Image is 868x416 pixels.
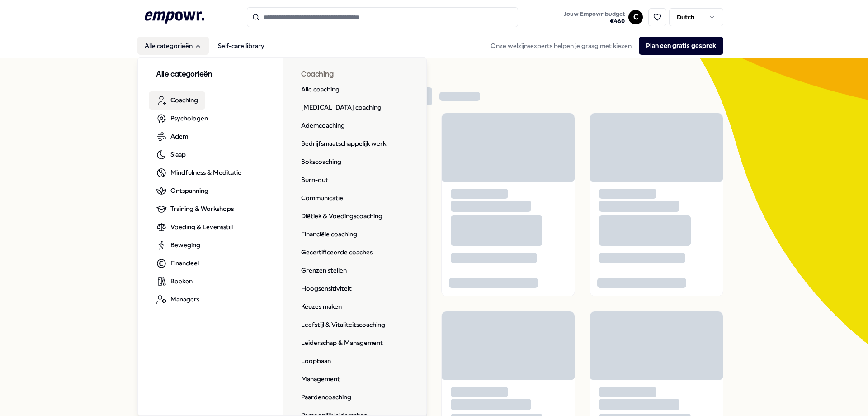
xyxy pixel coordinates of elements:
a: Diëtiek & Voedingscoaching [294,207,390,225]
button: Plan een gratis gesprek [639,37,723,55]
a: Bedrijfsmaatschappelijk werk [294,135,393,153]
a: Keuzes maken [294,298,349,316]
h3: Coaching [301,69,409,81]
span: Beweging [170,240,200,250]
a: Beweging [149,236,208,254]
a: Self-care library [211,37,272,55]
a: Grenzen stellen [294,262,354,280]
a: Training & Workshops [149,200,241,218]
a: Leiderschap & Management [294,334,390,352]
span: Jouw Empowr budget [564,10,625,18]
span: Coaching [170,95,198,105]
div: Onze welzijnsexperts helpen je graag met kiezen [483,37,723,55]
a: Ademcoaching [294,117,352,135]
span: € 460 [564,18,625,25]
a: Financiële coaching [294,225,364,244]
a: Voeding & Levensstijl [149,218,240,236]
span: Slaap [170,149,186,159]
a: Loopbaan [294,352,338,370]
h3: Alle categorieën [156,69,264,81]
a: Mindfulness & Meditatie [149,164,249,182]
span: Mindfulness & Meditatie [170,167,241,177]
button: C [628,10,643,24]
a: Gecertificeerde coaches [294,244,380,262]
a: Burn-out [294,171,335,189]
span: Financieel [170,258,199,268]
a: Adem [149,128,195,146]
a: Leefstijl & Vitaliteitscoaching [294,316,392,334]
a: Communicatie [294,189,350,207]
button: Alle categorieën [137,37,209,55]
button: Jouw Empowr budget€460 [562,9,627,27]
input: Search for products, categories or subcategories [247,7,518,27]
a: Jouw Empowr budget€460 [560,8,628,27]
a: Financieel [149,254,206,273]
span: Psychologen [170,113,208,123]
a: Boeken [149,273,200,291]
span: Training & Workshops [170,204,234,214]
span: Adem [170,131,188,141]
a: Managers [149,291,207,309]
span: Ontspanning [170,186,208,196]
a: Ontspanning [149,182,216,200]
a: Slaap [149,146,193,164]
div: Alle categorieën [138,58,427,416]
a: Paardencoaching [294,388,359,406]
nav: Main [137,37,272,55]
span: Managers [170,294,199,304]
a: Hoogsensitiviteit [294,280,359,298]
span: Boeken [170,276,193,286]
a: Coaching [149,91,205,110]
span: Voeding & Levensstijl [170,222,233,232]
a: [MEDICAL_DATA] coaching [294,99,389,117]
a: Alle coaching [294,81,347,99]
a: Bokscoaching [294,153,349,171]
a: Management [294,370,347,388]
a: Psychologen [149,110,215,128]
